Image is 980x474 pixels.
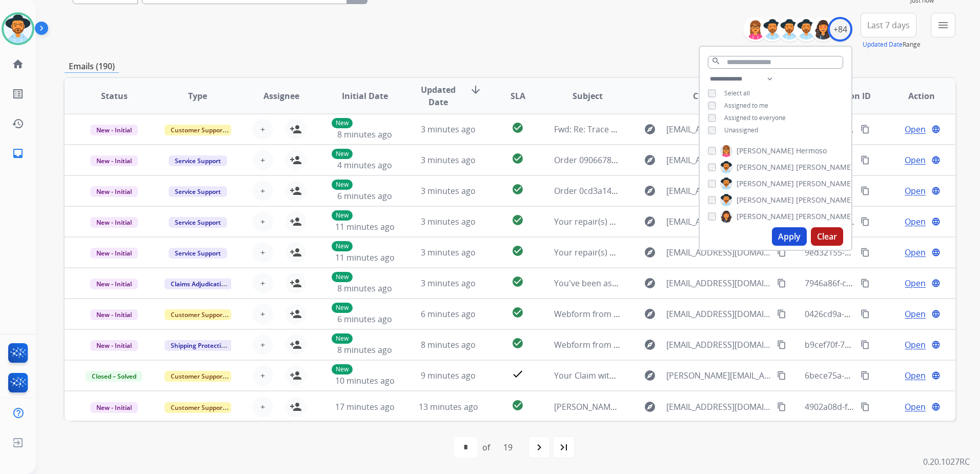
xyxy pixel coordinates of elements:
[805,370,958,381] span: 6bece75a-234f-4184-8c14-a10637354fb3
[905,401,926,413] span: Open
[554,216,685,227] span: Your repair(s) are finished [92771]
[253,365,273,386] button: +
[931,155,941,165] mat-icon: language
[165,402,231,413] span: Customer Support
[777,279,786,288] mat-icon: content_copy
[332,149,353,159] p: New
[12,117,24,130] mat-icon: history
[666,369,771,382] span: [PERSON_NAME][EMAIL_ADDRESS][DOMAIN_NAME]
[796,195,853,205] span: [PERSON_NAME]
[512,399,524,411] mat-icon: check_circle
[644,369,656,382] mat-icon: explore
[644,339,656,351] mat-icon: explore
[332,364,353,374] p: New
[554,154,738,166] span: Order 09066782-b266-43d1-bf77-889cbba8b86b
[419,401,478,412] span: 13 minutes ago
[511,90,525,102] span: SLA
[905,308,926,320] span: Open
[931,340,941,349] mat-icon: language
[861,402,870,411] mat-icon: content_copy
[342,90,388,102] span: Initial Date
[931,186,941,195] mat-icon: language
[90,217,138,228] span: New - Initial
[260,339,265,351] span: +
[90,186,138,197] span: New - Initial
[253,304,273,324] button: +
[290,185,302,197] mat-icon: person_add
[332,180,353,190] p: New
[4,14,32,43] img: avatar
[644,308,656,320] mat-icon: explore
[335,375,395,386] span: 10 minutes ago
[469,84,482,96] mat-icon: arrow_downward
[724,113,786,122] span: Assigned to everyone
[777,309,786,319] mat-icon: content_copy
[512,183,524,195] mat-icon: check_circle
[290,339,302,351] mat-icon: person_add
[905,246,926,259] span: Open
[805,339,955,350] span: b9cef70f-7117-456f-9a00-974546bd79f3
[12,147,24,160] mat-icon: inbox
[861,125,870,134] mat-icon: content_copy
[290,369,302,382] mat-icon: person_add
[332,303,353,313] p: New
[335,401,395,412] span: 17 minutes ago
[666,277,771,289] span: [EMAIL_ADDRESS][DOMAIN_NAME]
[937,19,949,31] mat-icon: menu
[644,185,656,197] mat-icon: explore
[290,154,302,166] mat-icon: person_add
[805,247,959,258] span: 9ed32155-2f25-4c01-8371-4477f97a66b9
[796,211,853,222] span: [PERSON_NAME]
[905,339,926,351] span: Open
[666,123,771,135] span: [EMAIL_ADDRESS][DOMAIN_NAME]
[693,90,733,102] span: Customer
[101,90,128,102] span: Status
[724,89,750,97] span: Select all
[554,247,685,258] span: Your repair(s) are finished [92770]
[260,308,265,320] span: +
[861,371,870,380] mat-icon: content_copy
[644,246,656,259] mat-icon: explore
[777,402,786,411] mat-icon: content_copy
[777,371,786,380] mat-icon: content_copy
[263,90,299,102] span: Assignee
[337,283,392,294] span: 8 minutes ago
[861,340,870,349] mat-icon: content_copy
[169,248,227,259] span: Service Support
[332,333,353,344] p: New
[905,123,926,135] span: Open
[332,118,353,128] p: New
[290,123,302,135] mat-icon: person_add
[512,152,524,165] mat-icon: check_circle
[905,277,926,289] span: Open
[796,162,853,172] span: [PERSON_NAME]
[421,185,476,196] span: 3 minutes ago
[253,150,273,170] button: +
[337,344,392,355] span: 8 minutes ago
[165,279,235,289] span: Claims Adjudication
[290,308,302,320] mat-icon: person_add
[863,40,921,49] span: Range
[86,371,142,382] span: Closed – Solved
[512,368,524,380] mat-icon: check
[861,155,870,165] mat-icon: content_copy
[805,278,961,289] span: 7946a86f-c6e2-4451-8011-cbc236bab587
[737,146,794,156] span: [PERSON_NAME]
[421,278,476,289] span: 3 minutes ago
[533,441,545,453] mat-icon: navigate_next
[644,401,656,413] mat-icon: explore
[666,215,771,228] span: [EMAIL_ADDRESS][DOMAIN_NAME]
[905,154,926,166] span: Open
[666,246,771,259] span: [EMAIL_ADDRESS][DOMAIN_NAME]
[861,13,916,37] button: Last 7 days
[165,125,231,135] span: Customer Support
[495,437,521,458] div: 19
[554,401,640,412] span: [PERSON_NAME] claim
[861,248,870,257] mat-icon: content_copy
[421,216,476,227] span: 3 minutes ago
[554,308,786,320] span: Webform from [EMAIL_ADDRESS][DOMAIN_NAME] on [DATE]
[737,211,794,222] span: [PERSON_NAME]
[332,241,353,251] p: New
[421,247,476,258] span: 3 minutes ago
[253,211,273,232] button: +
